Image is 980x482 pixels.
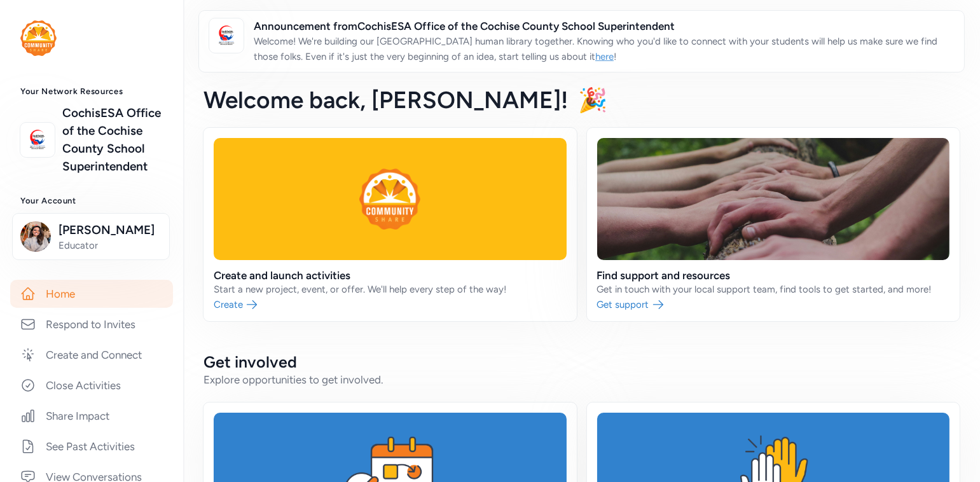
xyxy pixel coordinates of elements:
a: Share Impact [10,402,173,430]
span: 🎉 [578,86,607,114]
div: Explore opportunities to get involved. [204,372,960,387]
img: logo [212,22,240,50]
img: logo [20,20,57,56]
img: logo [24,126,52,154]
span: Welcome back , [PERSON_NAME]! [204,86,568,114]
a: Close Activities [10,371,173,399]
span: Educator [59,239,162,252]
span: Announcement from CochisESA Office of the Cochise County School Superintendent [254,18,954,34]
a: CochisESA Office of the Cochise County School Superintendent [62,104,163,176]
h3: Your Network Resources [20,86,163,97]
a: here [595,51,614,62]
p: Welcome! We're building our [GEOGRAPHIC_DATA] human library together. Knowing who you'd like to c... [254,34,954,64]
a: Create and Connect [10,341,173,369]
h3: Your Account [20,196,163,206]
a: See Past Activities [10,432,173,460]
h2: Get involved [204,352,960,372]
a: Home [10,280,173,308]
a: Respond to Invites [10,310,173,338]
span: [PERSON_NAME] [59,221,162,239]
button: [PERSON_NAME]Educator [12,213,170,260]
